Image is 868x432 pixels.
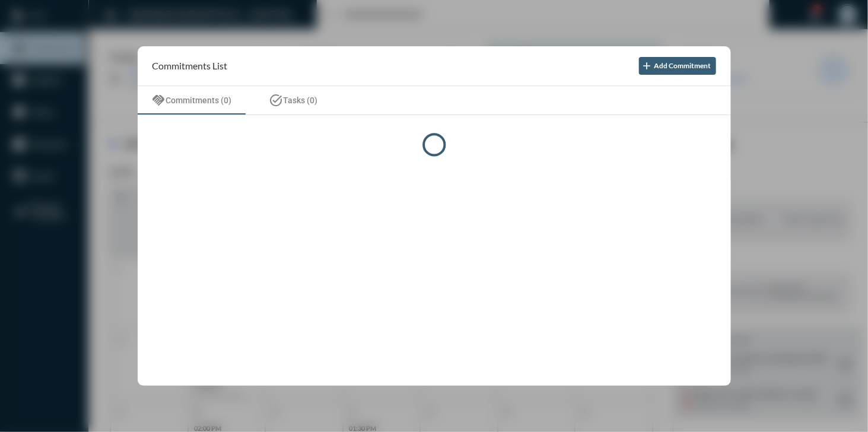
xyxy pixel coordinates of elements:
span: Tasks (0) [284,96,318,105]
h2: Commitments List [152,60,228,71]
button: Add Commitment [639,57,716,75]
mat-icon: handshake [152,93,166,107]
mat-icon: task_alt [269,93,284,107]
span: Commitments (0) [166,96,232,105]
mat-icon: add [641,60,653,72]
